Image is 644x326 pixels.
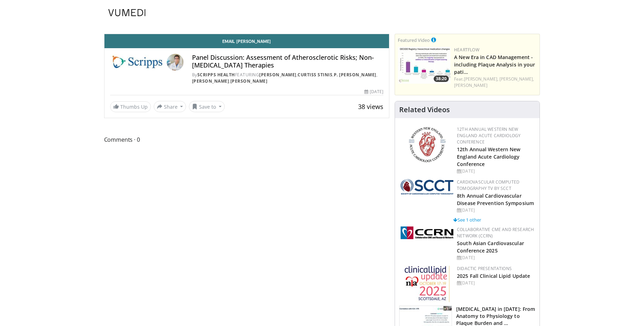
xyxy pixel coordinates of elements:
a: [PERSON_NAME] [454,82,487,88]
button: Share [154,101,186,112]
a: 2025 Fall Clinical Lipid Update [457,273,530,279]
a: [PERSON_NAME] [259,72,297,78]
a: Cardiovascular Computed Tomography TV by SCCT [457,179,519,191]
a: Heartflow [454,47,479,53]
a: [PERSON_NAME], [464,76,498,82]
a: [PERSON_NAME], [499,76,534,82]
img: VuMedi Logo [108,9,146,16]
span: Comments 0 [104,135,390,144]
img: d65bce67-f81a-47c5-b47d-7b8806b59ca8.jpg.150x105_q85_autocrop_double_scale_upscale_version-0.2.jpg [404,266,450,302]
div: [DATE] [457,280,534,286]
a: P. [PERSON_NAME] [334,72,376,78]
div: [DATE] [457,168,534,174]
a: [PERSON_NAME] [192,78,229,84]
a: Scripps Health [197,72,235,78]
a: 8th Annual Cardiovascular Disease Prevention Symposium [457,192,534,206]
a: See 1 other [453,217,481,223]
h4: Related Videos [399,106,450,114]
img: Scripps Health [110,54,164,71]
h4: Panel Discussion: Assessment of Atherosclerotic Risks; Non-[MEDICAL_DATA] Therapies [192,54,383,69]
div: [DATE] [364,89,383,95]
span: 38 views [358,102,383,111]
div: [DATE] [457,207,534,213]
a: 38:20 [398,47,451,84]
a: Email [PERSON_NAME] [104,34,389,48]
div: Feat. [454,76,537,89]
span: 38:20 [434,76,449,82]
img: 51a70120-4f25-49cc-93a4-67582377e75f.png.150x105_q85_autocrop_double_scale_upscale_version-0.2.png [401,179,453,194]
a: [PERSON_NAME] [230,78,268,84]
a: 12th Annual Western New England Acute Cardiology Conference [457,146,520,167]
a: A New Era in CAD Management - including Plaque Analysis in your pati… [454,54,535,75]
button: Save to [189,101,225,112]
div: [DATE] [457,255,534,261]
a: 12th Annual Western New England Acute Cardiology Conference [457,126,521,145]
a: This is paid for by Heartflow [431,36,436,44]
a: Thumbs Up [110,101,151,112]
img: 738d0e2d-290f-4d89-8861-908fb8b721dc.150x105_q85_crop-smart_upscale.jpg [398,47,451,84]
div: Didactic Presentations [457,266,534,272]
img: a04ee3ba-8487-4636-b0fb-5e8d268f3737.png.150x105_q85_autocrop_double_scale_upscale_version-0.2.png [401,226,453,239]
img: Avatar [167,54,184,71]
img: 0954f259-7907-4053-a817-32a96463ecc8.png.150x105_q85_autocrop_double_scale_upscale_version-0.2.png [408,126,447,163]
a: Curtiss Stinis [298,72,332,78]
a: Collaborative CME and Research Network (CCRN) [457,226,534,239]
a: South Asian Cardiovascular Conference 2025 [457,240,524,254]
div: By FEATURING , , , , [192,72,383,84]
h3: A New Era in CAD Management - including Plaque Analysis in your patient care [454,53,537,75]
small: Featured Video [398,37,430,43]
